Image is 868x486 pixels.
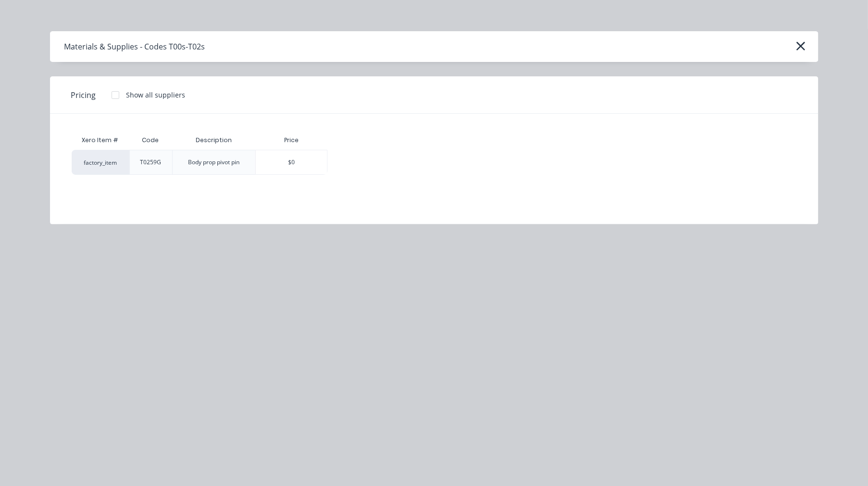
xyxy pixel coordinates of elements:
[72,131,129,150] div: Xero Item #
[64,41,205,52] div: Materials & Supplies - Codes T00s-T02s
[140,158,162,167] div: T0259G
[256,150,327,174] div: $0
[71,89,96,101] span: Pricing
[126,90,186,100] div: Show all suppliers
[72,150,129,175] div: factory_item
[188,158,239,167] div: Body prop pivot pin
[135,128,167,152] div: Code
[188,128,239,152] div: Description
[255,131,327,150] div: Price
